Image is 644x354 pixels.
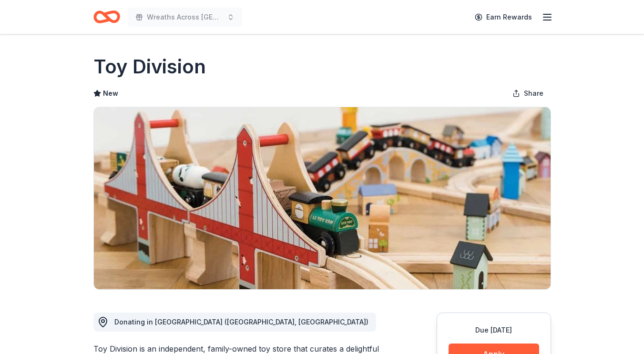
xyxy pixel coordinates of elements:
[128,8,242,27] button: Wreaths Across [GEOGRAPHIC_DATA]: [GEOGRAPHIC_DATA] - American Heritage Girls OH3210
[114,318,368,326] span: Donating in [GEOGRAPHIC_DATA] ([GEOGRAPHIC_DATA], [GEOGRAPHIC_DATA])
[94,107,551,289] img: Image for Toy Division
[147,11,223,23] span: Wreaths Across [GEOGRAPHIC_DATA]: [GEOGRAPHIC_DATA] - American Heritage Girls OH3210
[505,84,551,103] button: Share
[93,53,206,80] h1: Toy Division
[93,6,120,28] a: Home
[449,324,539,336] div: Due [DATE]
[524,88,543,99] span: Share
[103,88,118,99] span: New
[469,9,538,26] a: Earn Rewards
